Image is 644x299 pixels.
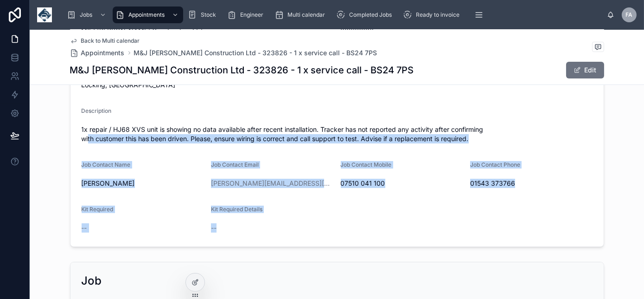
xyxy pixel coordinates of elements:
button: Edit [566,62,604,78]
span: -- [82,223,87,233]
span: Job Contact Email [211,161,259,168]
span: Kit Required Details [211,206,262,213]
span: Jobs [80,11,92,19]
span: Multi calendar [287,11,325,19]
span: Kit Required [82,206,114,213]
a: Stock [185,6,223,23]
span: [PERSON_NAME] [82,179,204,188]
span: 01543 373766 [470,179,593,188]
span: Appointments [128,11,165,19]
span: Appointments [81,48,125,58]
a: Appointments [113,6,183,23]
div: scrollable content [59,5,607,25]
a: Jobs [64,6,111,23]
span: Back to Multi calendar [81,37,140,45]
span: Ready to invoice [416,11,459,19]
span: Job Contact Name [82,161,131,168]
span: Completed Jobs [349,11,392,19]
a: Ready to invoice [400,6,466,23]
span: 07510 041 100 [341,179,463,188]
img: App logo [37,7,52,22]
span: Job Contact Phone [470,161,520,168]
a: Back to Multi calendar [70,37,140,45]
span: FA [626,11,633,19]
a: Engineer [224,6,270,23]
h2: Job [82,273,102,288]
h1: M&J [PERSON_NAME] Construction Ltd - 323826 - 1 x service call - BS24 7PS [70,64,414,77]
span: Job Contact Mobile [341,161,392,168]
span: Stock [201,11,216,19]
a: Completed Jobs [333,6,398,23]
a: Appointments [70,48,125,58]
a: Multi calendar [272,6,332,23]
span: Description [82,107,112,114]
span: -- [211,223,217,233]
a: M&J [PERSON_NAME] Construction Ltd - 323826 - 1 x service call - BS24 7PS [134,48,377,58]
span: 1x repair / HJ68 XVS unit is showing no data available after recent installation. Tracker has not... [82,125,593,143]
span: Engineer [240,11,263,19]
a: [PERSON_NAME][EMAIL_ADDRESS][PERSON_NAME][DOMAIN_NAME] [211,179,333,188]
